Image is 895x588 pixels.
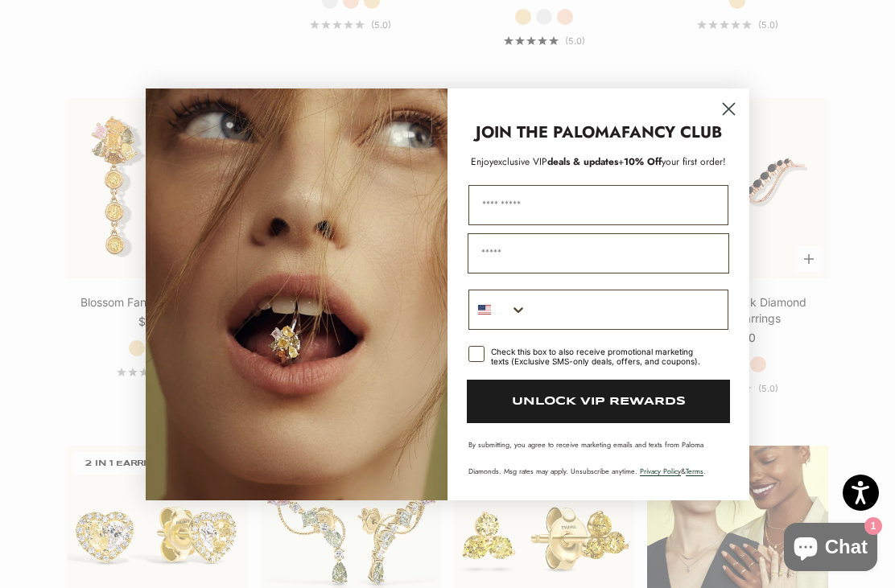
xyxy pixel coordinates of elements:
span: + your first order! [618,154,726,169]
span: Enjoy [471,154,493,169]
a: Terms [686,466,703,476]
span: exclusive VIP [493,154,547,169]
strong: FANCY CLUB [621,121,722,144]
input: Email [468,233,729,273]
span: 10% Off [624,154,662,169]
span: & . [640,466,706,476]
strong: JOIN THE PALOMA [476,121,621,144]
img: Loading... [146,88,447,500]
button: Search Countries [469,290,527,329]
div: Check this box to also receive promotional marketing texts (Exclusive SMS-only deals, offers, and... [491,347,709,366]
span: deals & updates [493,154,618,169]
button: UNLOCK VIP REWARDS [467,380,730,423]
input: First Name [468,185,728,225]
p: By submitting, you agree to receive marketing emails and texts from Paloma Diamonds. Msg rates ma... [468,439,728,476]
a: Privacy Policy [640,466,681,476]
img: United States [478,303,491,316]
button: Close dialog [715,95,743,123]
